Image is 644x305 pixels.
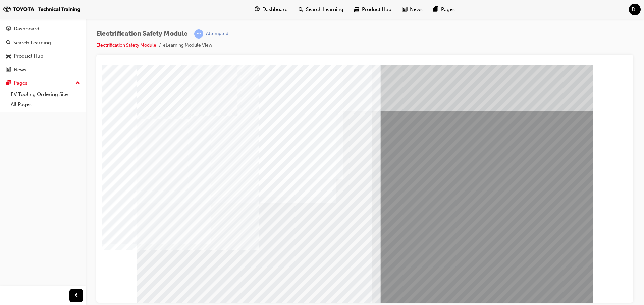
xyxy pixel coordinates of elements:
span: Pages [441,6,455,13]
span: pages-icon [6,80,11,86]
div: Pages [14,79,28,87]
a: search-iconSearch Learning [293,3,349,16]
button: DL [629,4,641,15]
a: Search Learning [3,36,83,49]
a: pages-iconPages [428,3,460,16]
a: car-iconProduct Hub [349,3,397,16]
button: Pages [3,77,83,89]
span: prev-icon [74,292,79,300]
span: DL [632,6,638,13]
span: news-icon [6,67,11,73]
a: EV Tooling Ordering Site [8,89,83,100]
div: Dashboard [14,25,39,33]
span: up-icon [75,79,80,88]
a: Electrification Safety Module [96,42,156,48]
span: | [190,30,192,38]
span: learningRecordVerb_ATTEMPT-icon [194,29,203,39]
span: car-icon [6,53,11,59]
a: news-iconNews [397,3,428,16]
div: Search Learning [13,39,51,47]
span: news-icon [402,5,407,14]
span: News [410,6,423,13]
a: Dashboard [3,23,83,35]
span: guage-icon [6,26,11,32]
button: DashboardSearch LearningProduct HubNews [3,21,83,77]
img: tt [3,6,80,13]
span: Electrification Safety Module [96,30,187,38]
div: Attempted [206,31,228,37]
span: car-icon [354,5,359,14]
a: News [3,64,83,76]
span: Search Learning [306,6,343,13]
a: guage-iconDashboard [249,3,293,16]
span: Product Hub [362,6,391,13]
a: All Pages [8,99,83,110]
span: pages-icon [433,5,438,14]
a: Product Hub [3,50,83,62]
span: guage-icon [255,5,260,14]
div: News [14,66,26,74]
li: eLearning Module View [163,42,212,49]
span: search-icon [299,5,303,14]
span: Dashboard [262,6,288,13]
div: Product Hub [14,52,43,60]
span: search-icon [6,40,11,46]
